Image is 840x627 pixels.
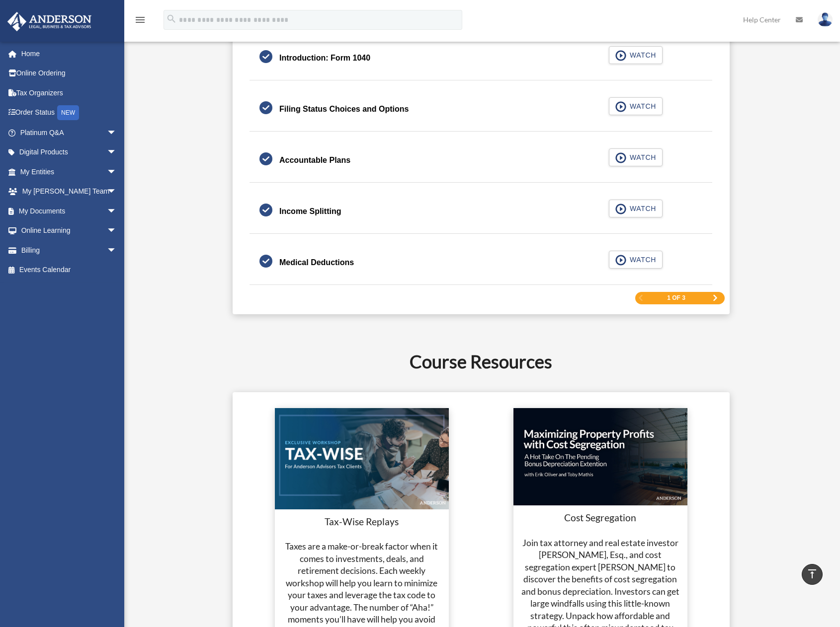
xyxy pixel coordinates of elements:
[7,182,132,202] a: My [PERSON_NAME] Teamarrow_drop_down
[609,46,663,64] button: WATCH
[107,182,127,202] span: arrow_drop_down
[107,123,127,143] span: arrow_drop_down
[107,162,127,182] span: arrow_drop_down
[279,51,370,65] div: Introduction: Form 1040
[7,83,132,103] a: Tax Organizers
[818,12,833,27] img: User Pic
[7,142,132,162] a: Digital Productsarrow_drop_down
[4,12,94,31] img: Anderson Advisors Platinum Portal
[7,260,132,280] a: Events Calendar
[279,256,354,270] div: Medical Deductions
[259,148,702,172] a: Accountable Plans WATCH
[107,221,127,241] span: arrow_drop_down
[627,255,656,265] span: WATCH
[107,240,127,261] span: arrow_drop_down
[609,251,663,269] button: WATCH
[57,105,79,120] div: NEW
[134,17,146,26] a: menu
[140,349,822,374] h2: Course Resources
[279,153,350,167] div: Accountable Plans
[259,46,702,70] a: Introduction: Form 1040 WATCH
[166,13,177,24] i: search
[627,152,656,162] span: WATCH
[609,97,663,115] button: WATCH
[712,294,718,301] a: Next Page
[7,240,132,260] a: Billingarrow_drop_down
[806,568,818,580] i: vertical_align_top
[134,14,146,26] i: menu
[275,408,449,509] img: taxwise-replay.png
[279,102,409,116] div: Filing Status Choices and Options
[609,148,663,166] button: WATCH
[627,50,656,60] span: WATCH
[519,511,681,525] h3: Cost Segregation
[107,201,127,221] span: arrow_drop_down
[279,205,341,218] div: Income Splitting
[7,44,132,64] a: Home
[513,408,687,506] img: cost-seg-update.jpg
[609,200,663,217] button: WATCH
[802,564,823,585] a: vertical_align_top
[627,101,656,111] span: WATCH
[7,64,132,83] a: Online Ordering
[281,515,443,529] h3: Tax-Wise Replays
[7,123,132,142] a: Platinum Q&Aarrow_drop_down
[627,204,656,213] span: WATCH
[7,162,132,182] a: My Entitiesarrow_drop_down
[7,103,132,123] a: Order StatusNEW
[7,221,132,241] a: Online Learningarrow_drop_down
[259,200,702,223] a: Income Splitting WATCH
[259,251,702,275] a: Medical Deductions WATCH
[259,97,702,121] a: Filing Status Choices and Options WATCH
[667,295,685,301] span: 1 of 3
[107,142,127,163] span: arrow_drop_down
[7,201,132,221] a: My Documentsarrow_drop_down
